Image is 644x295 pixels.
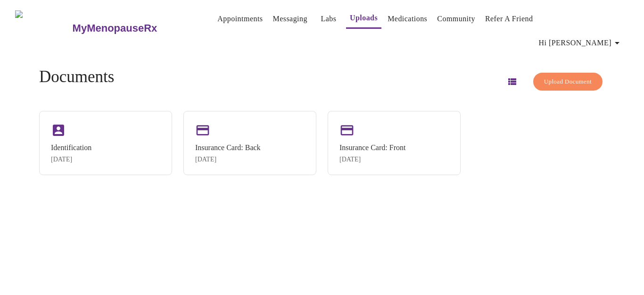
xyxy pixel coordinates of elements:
button: Medications [384,9,431,28]
a: Appointments [217,12,263,25]
a: Messaging [272,12,307,25]
div: [DATE] [195,156,261,163]
div: [DATE] [339,156,405,163]
a: Labs [321,12,336,25]
button: Appointments [214,9,266,28]
button: Labs [314,9,344,28]
span: Hi [PERSON_NAME] [539,36,623,50]
h3: MyMenopauseRx [73,22,157,34]
img: MyMenopauseRx Logo [15,10,71,46]
div: Insurance Card: Back [195,143,261,152]
a: Medications [388,12,427,25]
button: Refer a Friend [481,9,537,28]
span: Upload Document [544,76,592,87]
a: Uploads [350,11,378,25]
button: Hi [PERSON_NAME] [535,34,627,52]
button: Community [433,9,479,28]
h4: Documents [39,67,114,86]
a: Community [437,12,475,25]
button: Upload Document [533,73,603,91]
div: [DATE] [51,156,91,163]
a: MyMenopauseRx [71,12,195,45]
a: Refer a Friend [485,12,533,25]
button: Uploads [346,8,381,29]
button: Switch to list view [501,70,523,93]
div: Insurance Card: Front [339,143,405,152]
div: Identification [51,143,91,152]
button: Messaging [269,9,311,28]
